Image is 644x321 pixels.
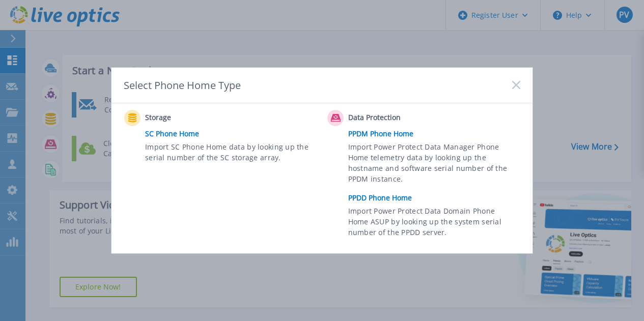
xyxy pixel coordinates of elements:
div: Select Phone Home Type [124,78,242,92]
a: SC Phone Home [145,126,322,141]
a: PPDM Phone Home [348,126,525,141]
span: Data Protection [348,112,450,124]
span: Storage [145,112,246,124]
span: Import Power Protect Data Manager Phone Home telemetry data by looking up the hostname and softwa... [348,141,518,188]
span: Import Power Protect Data Domain Phone Home ASUP by looking up the system serial number of the PP... [348,206,518,241]
span: Import SC Phone Home data by looking up the serial number of the SC storage array. [145,141,315,165]
a: PPDD Phone Home [348,190,525,206]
